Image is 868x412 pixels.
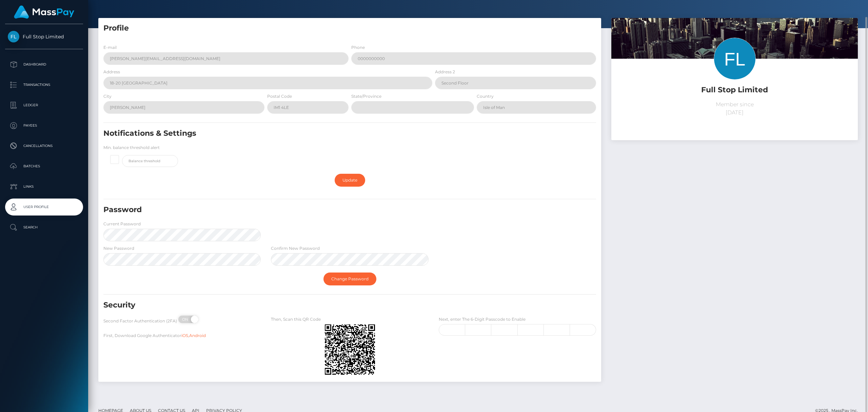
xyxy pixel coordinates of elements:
a: Payees [5,117,83,134]
label: Address [103,69,120,75]
p: Payees [8,120,80,131]
a: Cancellations [5,137,83,154]
a: Dashboard [5,56,83,73]
p: Links [8,182,80,192]
p: Ledger [8,100,80,110]
span: ON [178,316,195,323]
p: Member since [DATE] [616,100,853,117]
p: Search [8,222,80,232]
label: Second Factor Authentication (2FA) [103,318,177,324]
p: User Profile [8,202,80,212]
label: Current Password [103,221,141,227]
a: iOS [181,333,188,338]
p: Dashboard [8,59,80,70]
label: Phone [351,44,365,51]
label: Confirm New Password [271,245,320,251]
h5: Password [103,205,516,215]
a: User Profile [5,199,83,216]
a: Ledger [5,97,83,114]
span: Full Stop Limited [5,34,83,40]
label: Postal Code [267,93,292,99]
label: Then, Scan this QR Code [271,316,321,322]
label: State/Province [351,93,381,99]
h5: Profile [103,23,596,34]
h5: Security [103,300,516,311]
label: Address 2 [435,69,455,75]
label: Country [477,93,494,99]
label: First, Download Google Authenticator , [103,333,206,339]
a: Android [189,333,206,338]
label: E-mail [103,44,117,51]
p: Cancellations [8,141,80,151]
img: Full Stop Limited [8,31,19,42]
img: ... [611,18,858,182]
a: Change Password [323,273,376,285]
img: MassPay Logo [14,5,74,19]
label: Next, enter The 6-Digit Passcode to Enable [439,316,526,322]
label: New Password [103,245,134,251]
a: Update [335,174,365,187]
h5: Full Stop Limited [616,85,853,95]
h5: Notifications & Settings [103,128,516,139]
a: Transactions [5,76,83,93]
label: City [103,93,112,99]
a: Search [5,219,83,236]
p: Transactions [8,80,80,90]
a: Batches [5,158,83,175]
label: Min. balance threshold alert [103,145,160,151]
p: Batches [8,161,80,171]
a: Links [5,178,83,195]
